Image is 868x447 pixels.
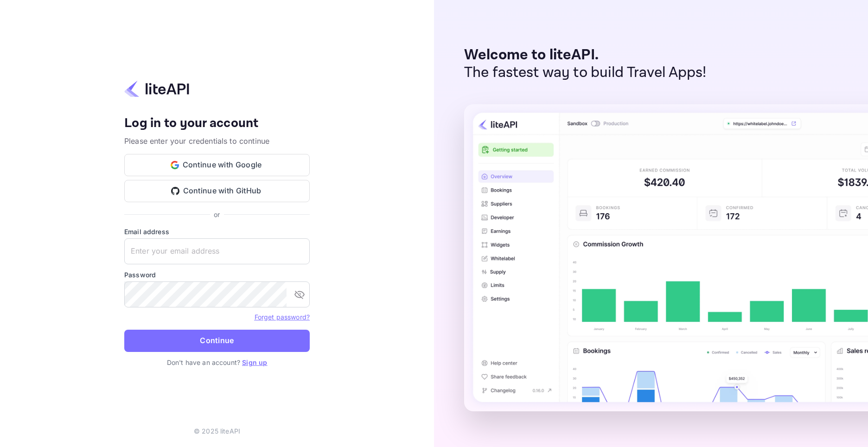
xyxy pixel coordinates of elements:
a: Sign up [242,358,267,366]
a: Forget password? [255,312,310,321]
p: Please enter your credentials to continue [124,135,310,147]
p: Welcome to liteAPI. [464,46,707,64]
button: Continue [124,330,310,352]
p: or [214,210,220,219]
a: Forget password? [255,313,310,321]
h4: Log in to your account [124,115,310,132]
img: liteapi [124,80,189,98]
button: Continue with GitHub [124,180,310,202]
p: The fastest way to build Travel Apps! [464,64,707,82]
label: Password [124,270,310,280]
p: © 2025 liteAPI [194,426,240,436]
input: Enter your email address [124,238,310,264]
button: Continue with Google [124,154,310,176]
button: toggle password visibility [290,285,309,304]
p: Don't have an account? [124,358,310,367]
label: Email address [124,227,310,236]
